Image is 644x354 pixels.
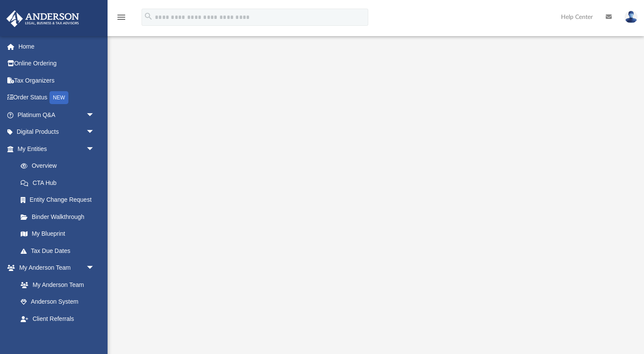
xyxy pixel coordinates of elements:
[6,123,108,141] a: Digital Productsarrow_drop_down
[6,38,108,55] a: Home
[4,10,82,27] img: Anderson Advisors Platinum Portal
[12,293,103,311] a: Anderson System
[12,310,103,327] a: Client Referrals
[12,242,108,259] a: Tax Due Dates
[6,140,108,157] a: My Entitiesarrow_drop_down
[12,276,99,293] a: My Anderson Team
[12,157,108,175] a: Overview
[86,123,103,141] span: arrow_drop_down
[86,259,103,277] span: arrow_drop_down
[6,72,108,89] a: Tax Organizers
[86,140,103,158] span: arrow_drop_down
[6,106,108,123] a: Platinum Q&Aarrow_drop_down
[625,11,638,23] img: User Pic
[6,55,108,72] a: Online Ordering
[6,89,108,107] a: Order StatusNEW
[12,208,108,225] a: Binder Walkthrough
[86,106,103,124] span: arrow_drop_down
[12,191,108,209] a: Entity Change Request
[12,225,103,243] a: My Blueprint
[12,174,108,191] a: CTA Hub
[49,91,68,104] div: NEW
[116,12,126,22] i: menu
[116,16,126,22] a: menu
[144,12,153,21] i: search
[6,259,103,277] a: My Anderson Teamarrow_drop_down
